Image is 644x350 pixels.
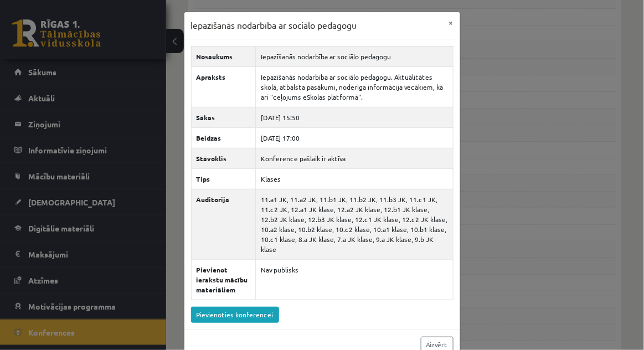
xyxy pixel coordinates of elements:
th: Auditorija [191,189,255,259]
th: Nosaukums [191,46,255,66]
td: [DATE] 15:50 [255,107,453,127]
td: [DATE] 17:00 [255,127,453,148]
td: 11.a1 JK, 11.a2 JK, 11.b1 JK, 11.b2 JK, 11.b3 JK, 11.c1 JK, 11.c2 JK, 12.a1 JK klase, 12.a2 JK kl... [255,189,453,259]
th: Pievienot ierakstu mācību materiāliem [191,259,255,300]
th: Stāvoklis [191,148,255,168]
button: × [442,12,460,33]
td: Konference pašlaik ir aktīva [255,148,453,168]
th: Tips [191,168,255,189]
th: Beidzas [191,127,255,148]
a: Pievienoties konferencei [191,307,279,323]
td: Iepazīšanās nodarbība ar sociālo pedagogu. Aktuālitātes skolā, atbalsta pasākumi, noderīga inform... [255,66,453,107]
h3: Iepazīšanās nodarbība ar sociālo pedagogu [191,19,357,32]
td: Iepazīšanās nodarbība ar sociālo pedagogu [255,46,453,66]
th: Apraksts [191,66,255,107]
td: Klases [255,168,453,189]
th: Sākas [191,107,255,127]
td: Nav publisks [255,259,453,300]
